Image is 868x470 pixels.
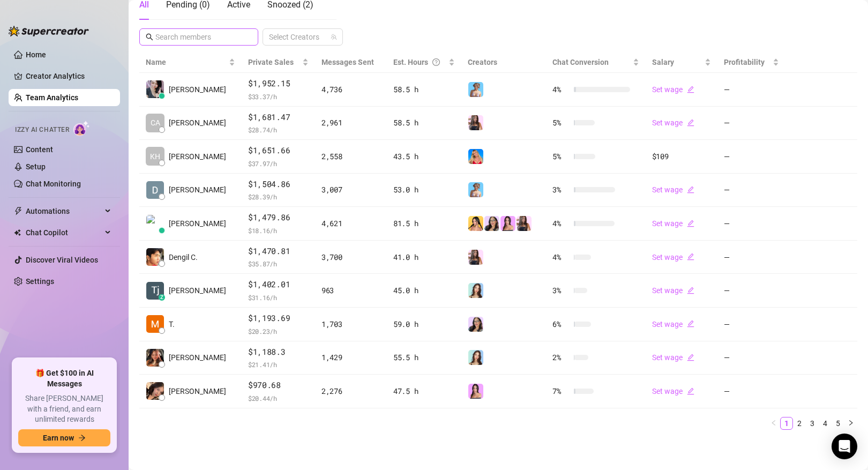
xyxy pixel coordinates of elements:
a: Set wageedit [652,219,694,228]
span: $ 20.23 /h [248,326,309,337]
span: [PERSON_NAME] [169,151,226,162]
div: Est. Hours [393,56,446,68]
span: $1,470.81 [248,245,309,258]
button: right [844,417,857,430]
span: 2 % [552,352,570,363]
span: $1,402.01 [248,278,309,291]
li: 2 [793,417,806,430]
div: 1,429 [321,352,380,363]
span: 5 % [552,117,570,129]
span: Private Sales [248,58,294,66]
div: 3,007 [321,184,380,196]
li: 3 [806,417,819,430]
a: Set wageedit [652,320,694,329]
img: Joyce Valerio [146,382,164,400]
span: $1,193.69 [248,312,309,325]
a: 5 [832,417,844,429]
span: 4 % [552,251,570,263]
span: edit [687,387,694,395]
td: — [717,174,785,207]
a: Set wageedit [652,353,694,362]
td: — [717,274,785,308]
th: Creators [461,52,546,73]
span: Salary [652,58,674,66]
span: 4 % [552,84,570,95]
img: Vanessa [468,182,483,197]
span: $ 21.41 /h [248,359,309,370]
a: Content [26,145,53,154]
span: Earn now [43,434,74,442]
span: [PERSON_NAME] [169,184,226,196]
div: 2,558 [321,151,380,162]
img: Sami [468,317,483,332]
td: — [717,341,785,375]
span: $ 20.44 /h [248,393,309,404]
img: Sami [484,216,499,231]
div: 41.0 h [393,251,455,263]
button: Earn nowarrow-right [18,429,110,446]
span: 3 % [552,285,570,296]
img: Amelia [468,283,483,298]
div: 58.5 h [393,117,455,129]
img: Rynn [468,384,483,399]
span: edit [687,253,694,260]
img: Shahani Villare… [146,80,164,98]
a: Set wageedit [652,253,694,262]
span: left [770,420,777,426]
a: Setup [26,162,46,171]
span: $1,504.86 [248,178,309,191]
span: Share [PERSON_NAME] with a friend, and earn unlimited rewards [18,393,110,425]
div: 3,700 [321,251,380,263]
span: 4 % [552,218,570,229]
span: 3 % [552,184,570,196]
span: CA [151,117,160,129]
span: $ 35.87 /h [248,258,309,269]
span: Profitability [724,58,765,66]
span: 🎁 Get $100 in AI Messages [18,368,110,389]
a: Set wageedit [652,286,694,295]
div: 4,621 [321,218,380,229]
img: Jocelyn [468,216,483,231]
td: — [717,140,785,174]
span: $970.68 [248,379,309,392]
span: Name [146,56,227,68]
a: 1 [781,417,792,429]
span: $1,188.3 [248,346,309,359]
span: edit [687,287,694,294]
div: z [159,294,165,301]
img: AI Chatter [73,121,90,136]
div: 2,961 [321,117,380,129]
span: [PERSON_NAME] [169,218,226,229]
span: $1,681.47 [248,111,309,124]
div: Open Intercom Messenger [832,434,857,459]
span: edit [687,320,694,327]
div: 58.5 h [393,84,455,95]
span: edit [687,186,694,193]
a: 4 [819,417,831,429]
span: Dengil C. [169,251,198,263]
div: 963 [321,285,380,296]
img: Ashley [468,149,483,164]
input: Search members [155,31,243,43]
span: question-circle [432,56,440,68]
a: Team Analytics [26,93,78,102]
span: Izzy AI Chatter [15,125,69,135]
span: Chat Conversion [552,58,609,66]
div: 55.5 h [393,352,455,363]
span: Automations [26,203,102,220]
img: Isla [468,115,483,130]
td: — [717,73,785,107]
span: edit [687,119,694,126]
span: $ 28.74 /h [248,124,309,135]
span: arrow-right [78,434,86,442]
span: $ 31.16 /h [248,292,309,303]
div: 59.0 h [393,318,455,330]
li: 5 [832,417,844,430]
a: Set wageedit [652,185,694,194]
td: — [717,241,785,274]
span: right [848,420,854,426]
span: $1,479.86 [248,211,309,224]
a: Set wageedit [652,85,694,94]
img: Tj Espiritu [146,282,164,300]
li: 4 [819,417,832,430]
